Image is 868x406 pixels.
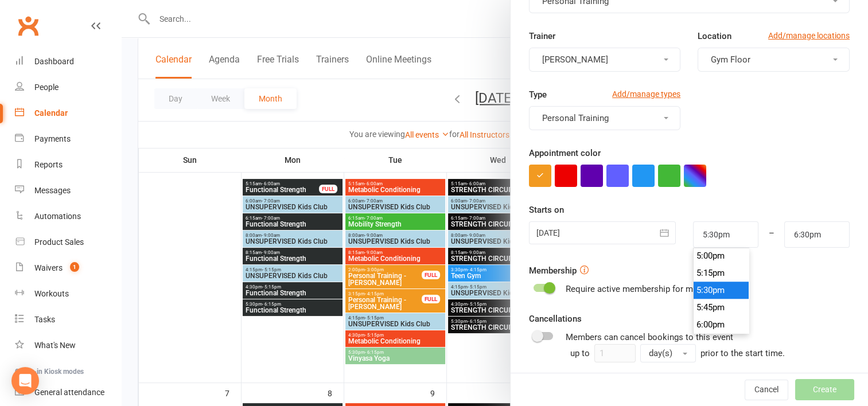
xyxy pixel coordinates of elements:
[15,75,121,100] a: People
[15,100,121,126] a: Calendar
[566,282,726,296] div: Require active membership for members?
[529,203,564,217] label: Starts on
[34,237,84,247] div: Product Sales
[15,333,121,358] a: What's New
[15,152,121,178] a: Reports
[34,315,55,324] div: Tasks
[34,160,63,169] div: Reports
[529,48,681,72] button: [PERSON_NAME]
[612,88,680,100] a: Add/manage types
[529,312,582,326] label: Cancellations
[700,348,785,358] span: prior to the start time.
[34,212,81,221] div: Automations
[542,54,608,65] span: [PERSON_NAME]
[694,247,749,264] li: 5:00pm
[34,341,76,350] div: What's New
[34,289,69,298] div: Workouts
[529,29,555,43] label: Trainer
[529,146,601,160] label: Appointment color
[34,134,71,143] div: Payments
[768,29,850,42] a: Add/manage locations
[529,264,577,278] label: Membership
[34,186,71,195] div: Messages
[745,380,788,400] button: Cancel
[694,282,749,299] li: 5:30pm
[34,57,74,66] div: Dashboard
[34,388,104,397] div: General attendance
[566,330,850,362] div: Members can cancel bookings to this event
[15,307,121,333] a: Tasks
[694,264,749,282] li: 5:15pm
[711,54,750,65] span: Gym Floor
[15,255,121,281] a: Waivers 1
[758,221,785,248] div: –
[15,380,121,405] a: General attendance kiosk mode
[640,344,696,362] button: day(s)
[542,113,609,123] span: Personal Training
[649,348,672,358] span: day(s)
[529,88,547,101] label: Type
[698,48,850,72] button: Gym Floor
[14,11,42,40] a: Clubworx
[694,333,749,350] li: 6:15pm
[694,299,749,316] li: 5:45pm
[698,29,731,43] label: Location
[70,262,79,272] span: 1
[15,281,121,307] a: Workouts
[15,178,121,204] a: Messages
[11,367,39,395] div: Open Intercom Messenger
[570,344,696,362] div: up to
[15,229,121,255] a: Product Sales
[15,126,121,152] a: Payments
[15,49,121,75] a: Dashboard
[34,263,63,272] div: Waivers
[34,83,59,92] div: People
[529,106,681,130] button: Personal Training
[34,108,68,118] div: Calendar
[15,204,121,229] a: Automations
[694,316,749,333] li: 6:00pm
